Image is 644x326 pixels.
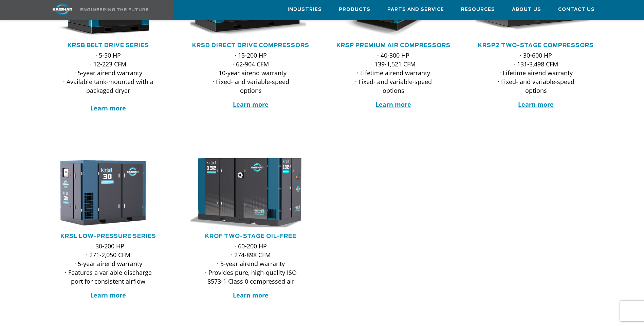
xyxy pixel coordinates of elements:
a: Products [339,0,370,19]
a: KRSB Belt Drive Series [68,43,149,48]
img: kaishan logo [37,3,88,15]
a: About Us [512,0,541,19]
p: · 5-50 HP · 12-223 CFM · 5-year airend warranty · Available tank-mounted with a packaged dryer [61,51,155,113]
a: KRSP2 Two-Stage Compressors [478,43,594,48]
div: krof132 [190,158,311,227]
div: krsl30 [48,158,169,227]
p: · 60-200 HP · 274-898 CFM · 5-year airend warranty · Provides pure, high-quality ISO 8573-1 Class... [204,242,298,286]
a: Learn more [375,100,411,108]
span: About Us [512,6,541,14]
img: krsl30 [43,158,164,227]
span: Products [339,6,370,14]
a: KRSP Premium Air Compressors [336,43,450,48]
a: Industries [288,0,322,19]
a: Learn more [233,100,269,108]
span: Resources [461,6,495,14]
a: Learn more [90,104,126,112]
a: Learn more [518,100,554,108]
a: KROF TWO-STAGE OIL-FREE [205,233,296,239]
img: Engineering the future [80,8,148,11]
a: Parts and Service [387,0,444,19]
p: · 30-600 HP · 131-3,498 CFM · Lifetime airend warranty · Fixed- and variable-speed options [489,51,583,95]
p: · 15-200 HP · 62-904 CFM · 10-year airend warranty · Fixed- and variable-speed options [204,51,298,95]
a: Contact Us [558,0,595,19]
span: Industries [288,6,322,14]
p: · 30-200 HP · 271-2,050 CFM · 5-year airend warranty · Features a variable discharge port for con... [61,242,155,286]
a: KRSD Direct Drive Compressors [192,43,309,48]
span: Contact Us [558,6,595,14]
a: Learn more [233,291,269,299]
a: Resources [461,0,495,19]
p: · 40-300 HP · 139-1,521 CFM · Lifetime airend warranty · Fixed- and variable-speed options [347,51,440,95]
span: Parts and Service [387,6,444,14]
a: Learn more [90,291,126,299]
img: krof132 [179,155,312,231]
a: KRSL Low-Pressure Series [60,233,156,239]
